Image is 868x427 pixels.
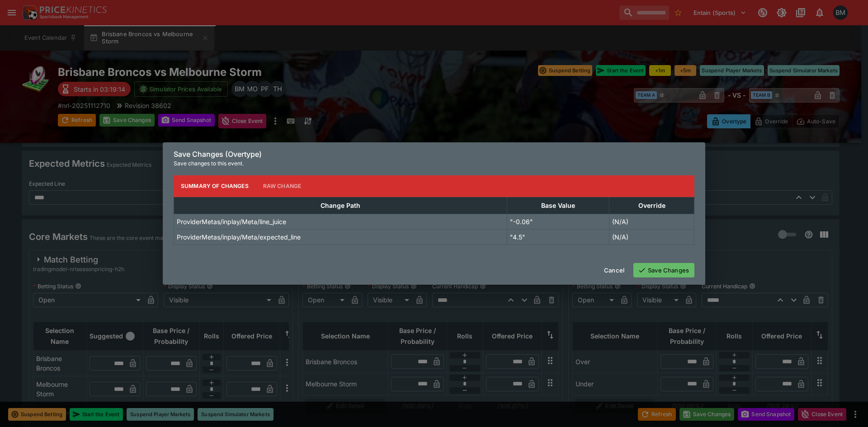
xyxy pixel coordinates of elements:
button: Save Changes [633,263,694,277]
p: Save changes to this event. [174,159,694,168]
button: Cancel [599,263,630,277]
p: ProviderMetas/inplay/Meta/expected_line [177,232,301,242]
td: "-0.06" [507,214,609,229]
th: Override [609,197,694,214]
button: Summary of Changes [174,175,256,197]
th: Base Value [507,197,609,214]
p: ProviderMetas/inplay/Meta/line_juice [177,217,286,226]
button: Raw Change [256,175,309,197]
h6: Save Changes (Overtype) [174,150,694,159]
td: "4.5" [507,229,609,244]
th: Change Path [174,197,507,214]
td: (N/A) [609,214,694,229]
td: (N/A) [609,229,694,244]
